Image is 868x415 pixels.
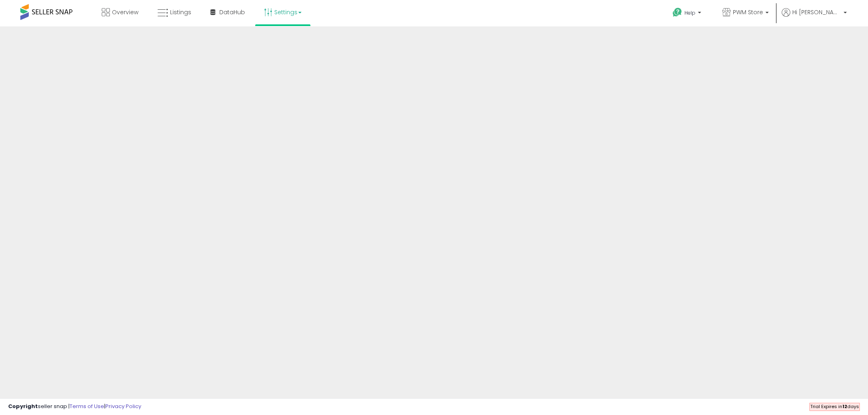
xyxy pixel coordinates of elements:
span: Listings [170,8,191,16]
span: PWM Store [733,8,763,16]
a: Hi [PERSON_NAME] [782,8,847,26]
span: Help [684,9,695,16]
span: DataHub [219,8,245,16]
a: Help [666,1,709,26]
span: Overview [112,8,138,16]
span: Hi [PERSON_NAME] [792,8,841,16]
i: Get Help [672,7,682,17]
